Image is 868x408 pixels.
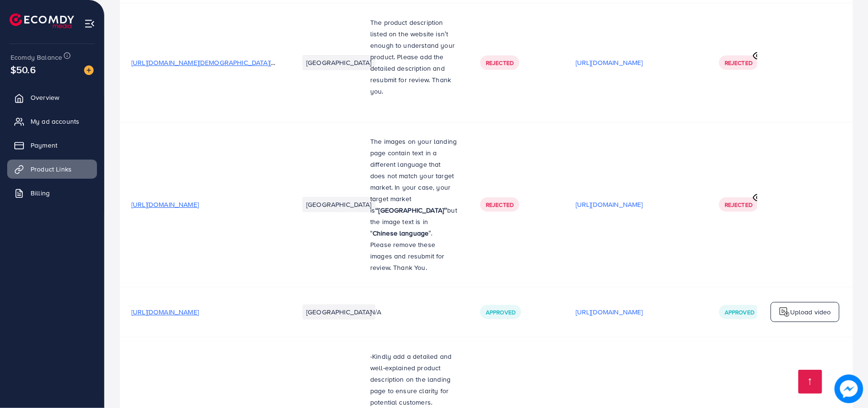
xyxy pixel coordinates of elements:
[11,63,36,76] span: $50.6
[31,117,79,126] span: My ad accounts
[10,13,74,28] img: logo
[7,160,97,179] a: Product Links
[7,112,97,131] a: My ad accounts
[11,53,62,62] span: Ecomdy Balance
[7,136,97,155] a: Payment
[302,55,375,70] li: [GEOGRAPHIC_DATA]
[790,306,831,318] p: Upload video
[370,307,381,317] span: N/A
[302,304,375,320] li: [GEOGRAPHIC_DATA]
[84,18,95,29] img: menu
[576,199,643,210] p: [URL][DOMAIN_NAME]
[131,307,199,317] span: [URL][DOMAIN_NAME]
[370,205,457,238] span: but the image text is in “
[302,197,375,212] li: [GEOGRAPHIC_DATA]
[370,137,457,215] span: The images on your landing page contain text in a different language that does not match your tar...
[131,58,340,67] span: [URL][DOMAIN_NAME][DEMOGRAPHIC_DATA][DEMOGRAPHIC_DATA]
[31,164,72,174] span: Product Links
[31,188,50,198] span: Billing
[835,375,863,403] img: image
[779,306,790,318] img: logo
[576,306,643,318] p: [URL][DOMAIN_NAME]
[370,228,445,272] span: ”. Please remove these images and resubmit for review. Thank You.
[7,183,97,203] a: Billing
[375,205,447,215] strong: “[GEOGRAPHIC_DATA]”
[373,228,429,238] strong: Chinese language
[370,351,457,408] p: -Kindly add a detailed and well-explained product description on the landing page to ensure clari...
[725,59,752,67] span: Rejected
[725,201,752,209] span: Rejected
[31,140,57,150] span: Payment
[486,59,514,67] span: Rejected
[725,308,754,316] span: Approved
[576,57,643,68] p: [URL][DOMAIN_NAME]
[31,93,59,102] span: Overview
[131,200,199,209] span: [URL][DOMAIN_NAME]
[486,308,515,316] span: Approved
[7,88,97,107] a: Overview
[84,65,94,75] img: image
[370,18,455,96] span: The product description listed on the website isn’t enough to understand your product. Please add...
[486,201,514,209] span: Rejected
